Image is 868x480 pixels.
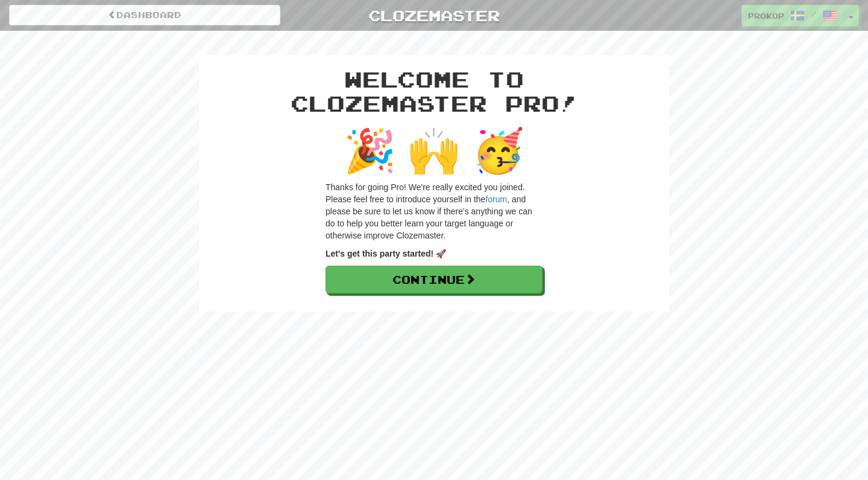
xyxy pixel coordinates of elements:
a: Clozemaster [298,5,570,26]
a: forum [485,194,507,204]
a: Dashboard [9,5,280,25]
a: Prokop / [741,5,844,27]
a: Continue [325,266,542,293]
span: / [811,10,817,18]
p: Thanks for going Pro! We're really excited you joined. Please feel free to introduce yourself in ... [325,181,542,242]
span: Prokop [748,10,784,21]
h1: Welcome to Clozemaster Pro! [208,67,660,115]
div: 🎉 🙌 🥳 [208,121,660,181]
strong: Let's get this party started! 🚀 [325,249,446,258]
